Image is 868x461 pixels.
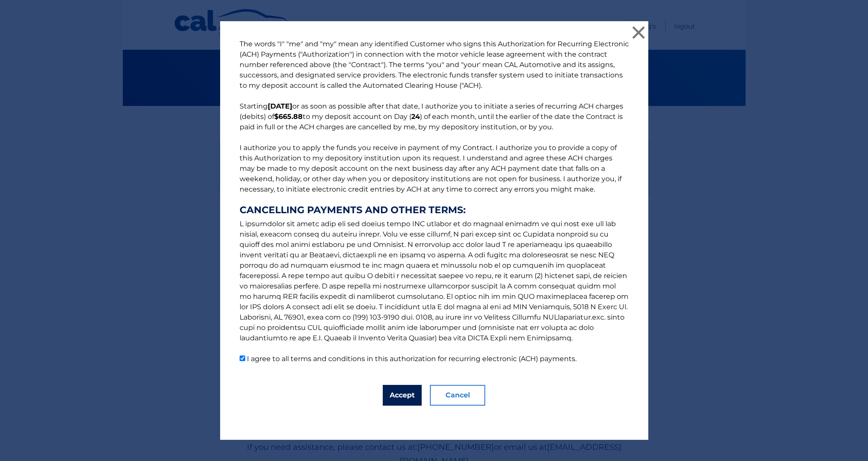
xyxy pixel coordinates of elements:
button: × [630,24,647,41]
button: Cancel [430,385,485,406]
strong: CANCELLING PAYMENTS AND OTHER TERMS: [240,205,629,215]
label: I agree to all terms and conditions in this authorization for recurring electronic (ACH) payments. [247,355,577,363]
p: The words "I" "me" and "my" mean any identified Customer who signs this Authorization for Recurri... [231,39,637,364]
b: $665.88 [274,112,303,121]
button: Accept [383,385,422,406]
b: 24 [411,112,420,121]
b: [DATE] [268,102,292,110]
